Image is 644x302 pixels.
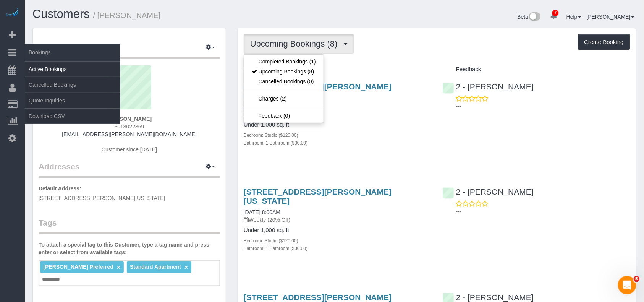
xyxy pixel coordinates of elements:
span: 5 [634,276,640,282]
a: 7 [546,8,561,24]
span: Standard Apartment [130,264,181,270]
span: Customer since [DATE] [102,146,157,153]
a: Beta [518,14,541,20]
a: Feedback (0) [244,111,324,121]
h4: Service [244,66,431,73]
a: Cancelled Bookings (0) [244,76,324,86]
a: Customers [32,7,90,21]
a: [PERSON_NAME] [587,14,634,20]
label: Default Address: [39,185,81,192]
a: Completed Bookings (1) [244,57,324,67]
span: [PERSON_NAME] Preferred [43,264,113,270]
p: --- [456,208,630,215]
a: Charges (2) [244,94,324,104]
small: Bathroom: 1 Bathroom ($30.00) [244,140,307,146]
a: [DATE] 8:00AM [244,209,280,215]
a: 2 - [PERSON_NAME] [443,293,534,302]
h4: Under 1,000 sq. ft. [244,122,431,128]
a: 2 - [PERSON_NAME] [443,82,534,91]
small: Bathroom: 1 Bathroom ($30.00) [244,246,307,251]
p: Weekly (20% Off) [244,111,431,119]
img: New interface [528,12,541,22]
a: Download CSV [25,109,120,124]
a: 2 - [PERSON_NAME] [443,187,534,196]
a: [STREET_ADDRESS][PERSON_NAME][US_STATE] [244,187,392,205]
ul: Bookings [25,61,120,124]
img: Automaid Logo [5,8,20,18]
button: Upcoming Bookings (8) [244,34,354,54]
span: 7 [552,10,559,16]
a: × [184,264,188,271]
legend: Customer Info [39,42,220,59]
a: [EMAIL_ADDRESS][PERSON_NAME][DOMAIN_NAME] [62,131,196,137]
p: Weekly (20% Off) [244,216,431,224]
span: Upcoming Bookings (8) [250,39,341,49]
a: × [117,264,120,271]
a: Active Bookings [25,62,120,77]
h4: Under 1,000 sq. ft. [244,227,431,234]
strong: [PERSON_NAME] [107,116,152,122]
a: Quote Inquiries [25,93,120,108]
small: / [PERSON_NAME] [93,11,161,19]
p: --- [456,102,630,110]
a: Help [566,14,581,20]
legend: Tags [39,217,220,234]
a: Cancelled Bookings [25,77,120,93]
span: 3018022369 [115,123,144,130]
label: To attach a special tag to this Customer, type a tag name and press enter or select from availabl... [39,241,220,256]
small: Bedroom: Studio ($120.00) [244,133,298,138]
a: Upcoming Bookings (8) [244,67,324,76]
iframe: Intercom live chat [618,276,636,294]
button: Create Booking [578,34,630,50]
small: Bedroom: Studio ($120.00) [244,238,298,244]
span: Bookings [25,44,120,61]
h4: Feedback [443,66,630,73]
span: [STREET_ADDRESS][PERSON_NAME][US_STATE] [39,195,165,201]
